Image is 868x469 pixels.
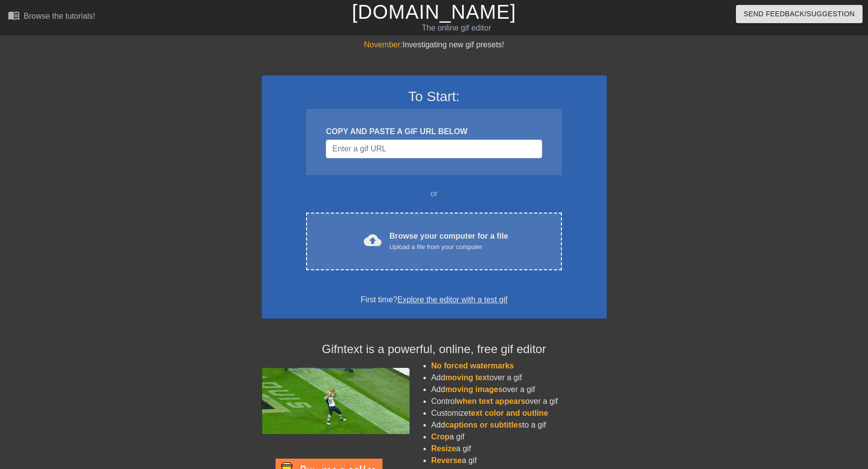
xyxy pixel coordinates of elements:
img: football_small.gif [262,368,410,434]
span: Resize [431,444,456,453]
span: Reverse [431,456,462,465]
span: Send Feedback/Suggestion [744,8,855,20]
span: No forced watermarks [431,361,514,370]
div: COPY AND PASTE A GIF URL BELOW [326,126,542,138]
a: Browse the tutorials! [8,9,95,25]
button: Send Feedback/Suggestion [736,5,863,23]
li: Customize [431,407,607,419]
span: captions or subtitles [445,421,522,429]
span: November: [364,40,402,49]
span: menu_book [8,9,20,21]
li: a gif [431,443,607,455]
a: Explore the editor with a test gif [397,295,507,304]
div: Browse the tutorials! [24,12,95,20]
li: a gif [431,455,607,467]
div: Upload a file from your computer [389,242,508,252]
li: Add to a gif [431,419,607,431]
div: First time? [275,294,594,306]
div: Investigating new gif presets! [262,39,607,51]
li: Control over a gif [431,396,607,407]
span: Crop [431,433,450,441]
div: The online gif editor [294,22,619,34]
div: or [287,188,581,200]
li: Add over a gif [431,372,607,384]
li: a gif [431,431,607,443]
a: [DOMAIN_NAME] [352,1,516,23]
span: cloud_upload [364,231,382,249]
h4: Gifntext is a powerful, online, free gif editor [262,342,607,357]
span: when text appears [456,397,525,405]
span: moving text [445,373,489,382]
span: moving images [445,385,502,394]
li: Add over a gif [431,384,607,396]
h3: To Start: [275,88,594,105]
input: Username [326,140,542,158]
span: text color and outline [468,409,548,417]
div: Browse your computer for a file [389,230,508,252]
